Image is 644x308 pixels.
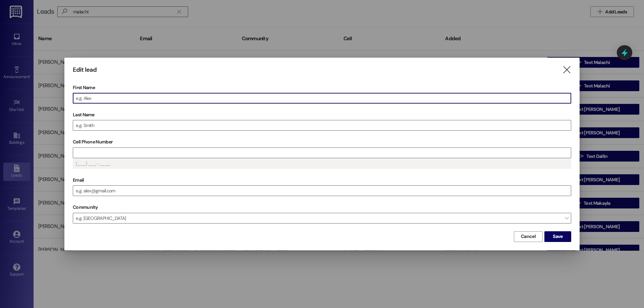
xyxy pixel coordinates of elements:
[73,175,571,185] label: Email
[521,233,536,240] span: Cancel
[73,213,571,224] span: e.g. [GEOGRAPHIC_DATA]
[73,137,571,147] label: Cell Phone Number
[73,186,571,196] input: e.g. alex@gmail.com
[73,120,571,130] input: e.g. Smith
[73,66,97,74] h3: Edit lead
[73,202,98,212] label: Community
[73,110,571,120] label: Last Name
[73,93,571,103] input: e.g. Alex
[544,231,571,242] button: Save
[553,233,562,240] span: Save
[562,66,571,73] i: 
[514,231,543,242] button: Cancel
[73,82,571,93] label: First Name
